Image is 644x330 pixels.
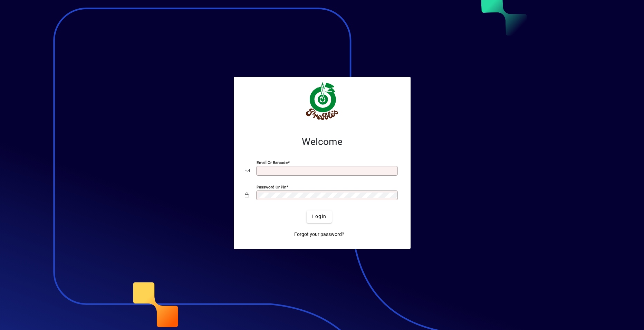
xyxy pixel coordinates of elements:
[307,210,332,223] button: Login
[291,228,347,241] a: Forgot your password?
[257,160,288,165] mat-label: Email or Barcode
[245,136,400,148] h2: Welcome
[257,184,286,189] mat-label: Password or Pin
[312,213,326,220] span: Login
[294,231,344,238] span: Forgot your password?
